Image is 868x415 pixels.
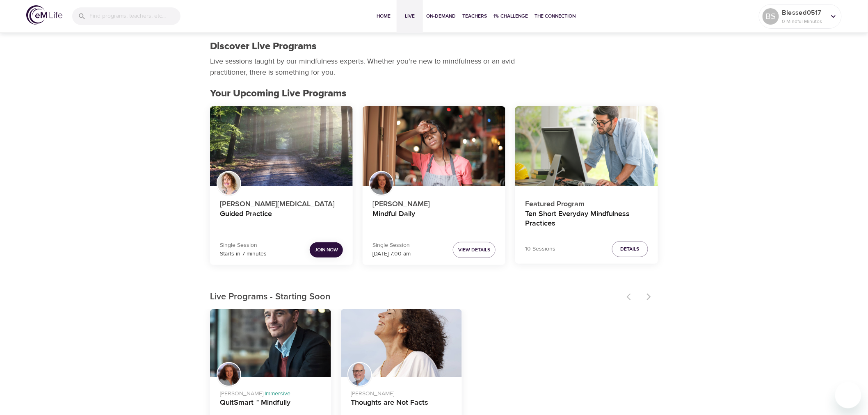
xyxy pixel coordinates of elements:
[612,241,648,257] button: Details
[525,195,648,210] p: Featured Program
[351,386,452,398] p: [PERSON_NAME]
[515,106,658,187] button: Ten Short Everyday Mindfulness Practices
[525,245,555,253] p: 10 Sessions
[310,242,343,258] button: Join Now
[525,210,648,229] h4: Ten Short Everyday Mindfulness Practices
[210,290,622,304] p: Live Programs - Starting Soon
[220,250,267,258] p: Starts in 7 minutes
[220,210,343,229] h4: Guided Practice
[265,390,290,397] span: Immersive
[372,195,496,210] p: [PERSON_NAME]
[210,41,317,52] h1: Discover Live Programs
[210,309,331,377] button: QuitSmart ™ Mindfully
[341,309,462,377] button: Thoughts are Not Facts
[210,88,658,100] h2: Your Upcoming Live Programs
[458,246,490,254] span: View Details
[363,106,505,187] button: Mindful Daily
[835,382,861,408] iframe: Button to launch messaging window
[493,12,528,21] span: 1% Challenge
[426,12,456,21] span: On-Demand
[372,241,411,250] p: Single Session
[462,12,487,21] span: Teachers
[372,250,411,258] p: [DATE] 7:00 am
[782,8,826,18] p: Blessed0517
[782,18,826,25] p: 0 Mindful Minutes
[400,12,420,21] span: Live
[26,5,62,25] img: logo
[220,241,267,250] p: Single Session
[763,8,779,25] div: BS
[372,210,496,229] h4: Mindful Daily
[535,12,576,21] span: The Connection
[220,195,343,210] p: [PERSON_NAME][MEDICAL_DATA]
[453,242,496,258] button: View Details
[210,56,518,78] p: Live sessions taught by our mindfulness experts. Whether you're new to mindfulness or an avid pra...
[621,245,640,253] span: Details
[89,7,180,25] input: Find programs, teachers, etc...
[374,12,393,21] span: Home
[315,246,338,254] span: Join Now
[220,386,321,398] p: [PERSON_NAME] ·
[210,106,353,187] button: Guided Practice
